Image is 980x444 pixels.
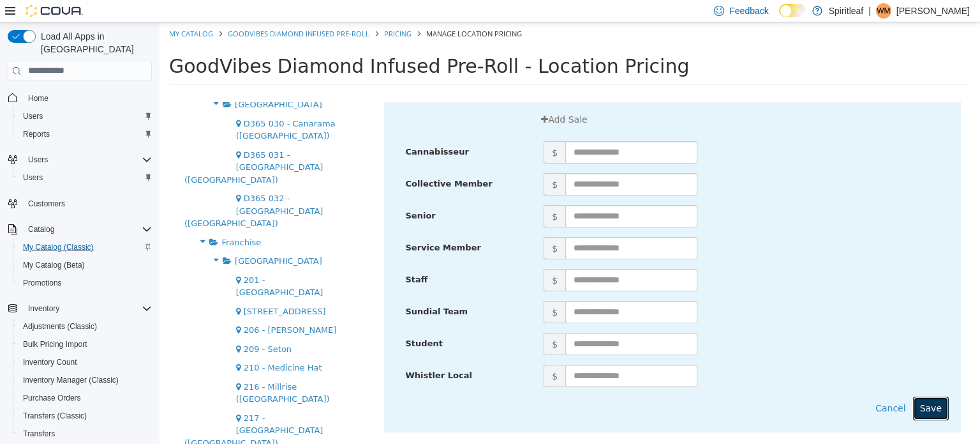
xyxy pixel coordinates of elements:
[779,17,780,18] span: Dark Mode
[13,107,157,125] button: Users
[13,125,157,143] button: Reports
[28,199,65,209] span: Customers
[18,319,152,334] span: Adjustments (Classic)
[23,393,81,403] span: Purchase Orders
[77,360,170,382] span: 216 - Millrise ([GEOGRAPHIC_DATA])
[384,279,406,301] span: $
[23,222,152,237] span: Catalog
[267,6,362,16] span: Manage Location Pricing
[18,390,152,406] span: Purchase Orders
[3,300,157,318] button: Inventory
[3,194,157,213] button: Customers
[23,242,94,252] span: My Catalog (Classic)
[13,238,157,256] button: My Catalog (Classic)
[384,215,406,237] span: $
[829,3,863,19] p: Spiritleaf
[729,4,768,17] span: Feedback
[13,318,157,335] button: Adjustments (Classic)
[384,119,406,141] span: $
[23,91,54,106] a: Home
[246,284,309,294] span: Sundial Team
[375,86,435,109] button: Add Sale
[246,157,333,166] span: Collective Member
[754,374,789,398] button: Save
[18,372,124,388] a: Inventory Manager (Classic)
[23,195,152,211] span: Customers
[25,391,163,425] span: 217 - [GEOGRAPHIC_DATA] ([GEOGRAPHIC_DATA])
[84,341,163,350] span: 210 - Medicine Hat
[25,128,163,162] span: D365 031 - [GEOGRAPHIC_DATA] ([GEOGRAPHIC_DATA])
[13,389,157,407] button: Purchase Orders
[26,4,83,17] img: Cova
[10,33,530,55] span: GoodVibes Diamond Infused Pre-Roll - Location Pricing
[3,220,157,238] button: Catalog
[18,240,152,255] span: My Catalog (Classic)
[384,247,406,269] span: $
[23,375,119,385] span: Inventory Manager (Classic)
[877,3,890,19] span: WM
[896,3,970,19] p: [PERSON_NAME]
[18,355,82,370] a: Inventory Count
[23,411,87,421] span: Transfers (Classic)
[13,169,157,187] button: Users
[18,275,67,291] a: Promotions
[3,89,157,107] button: Home
[18,355,152,370] span: Inventory Count
[28,303,59,314] span: Inventory
[18,275,152,291] span: Promotions
[13,425,157,443] button: Transfers
[62,215,101,225] span: Franchise
[18,408,152,424] span: Transfers (Classic)
[23,301,64,316] button: Inventory
[18,240,99,255] a: My Catalog (Classic)
[23,111,43,121] span: Users
[18,109,152,124] span: Users
[384,310,406,333] span: $
[28,224,54,234] span: Catalog
[23,129,50,139] span: Reports
[84,303,177,312] span: 206 - [PERSON_NAME]
[23,278,62,288] span: Promotions
[225,6,252,16] a: Pricing
[18,319,102,334] a: Adjustments (Classic)
[28,155,48,165] span: Users
[10,6,54,16] a: My Catalog
[23,339,87,349] span: Bulk Pricing Import
[23,357,77,367] span: Inventory Count
[18,390,86,406] a: Purchase Orders
[246,252,269,262] span: Staff
[25,171,163,206] span: D365 032 - [GEOGRAPHIC_DATA] ([GEOGRAPHIC_DATA])
[23,196,70,211] a: Customers
[868,3,871,19] p: |
[384,342,406,365] span: $
[23,152,53,167] button: Users
[23,301,152,316] span: Inventory
[13,407,157,425] button: Transfers (Classic)
[77,96,176,119] span: D365 030 - Canarama ([GEOGRAPHIC_DATA])
[3,151,157,169] button: Users
[18,257,152,273] span: My Catalog (Beta)
[23,90,152,106] span: Home
[18,170,48,185] a: Users
[28,93,48,103] span: Home
[384,183,406,205] span: $
[18,257,90,273] a: My Catalog (Beta)
[23,260,85,270] span: My Catalog (Beta)
[18,426,152,441] span: Transfers
[84,284,167,294] span: [STREET_ADDRESS]
[18,426,60,441] a: Transfers
[246,220,322,230] span: Service Member
[709,374,753,398] button: Cancel
[84,322,132,332] span: 209 - Seton
[23,222,59,237] button: Catalog
[246,348,313,358] span: Whistler Local
[75,234,163,243] span: [GEOGRAPHIC_DATA]
[18,408,92,424] a: Transfers (Classic)
[23,429,55,439] span: Transfers
[18,372,152,388] span: Inventory Manager (Classic)
[18,126,152,142] span: Reports
[13,256,157,274] button: My Catalog (Beta)
[13,274,157,292] button: Promotions
[18,170,152,185] span: Users
[18,126,55,142] a: Reports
